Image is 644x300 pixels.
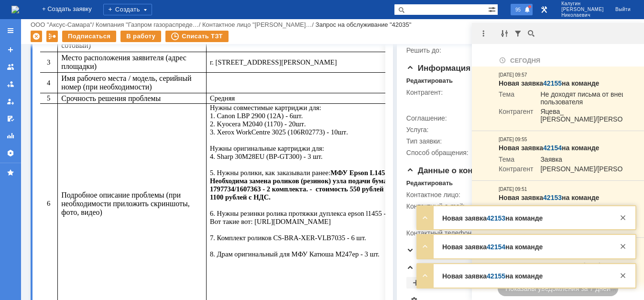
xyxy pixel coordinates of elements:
[170,64,297,72] span: г. [STREET_ADDRESS][PERSON_NAME]
[419,212,431,223] div: Развернуть
[11,6,19,13] a: Перейти на домашнюю страницу
[7,18,10,25] span: 1
[617,212,629,223] div: Закрыть
[406,166,508,175] span: Данные о контрагенте
[170,100,195,108] span: Средняя
[3,145,18,161] a: Настройки
[21,18,122,26] span: Заявитель (ФИО пользователя)
[406,229,514,237] div: Контактный телефон:
[6,15,120,23] span: Kyocera M2040 (1170) - 414,00 за шт.
[21,30,159,55] span: Контактный телефон заявителя (указать доступный № телефона, по возможности - сотовый)
[3,128,18,144] a: Отчеты
[406,137,514,145] div: Тип заявки:
[7,38,10,46] span: 2
[561,1,604,7] span: Калугин
[499,71,527,79] div: [DATE] 09:57
[499,144,599,152] strong: Новая заявка на команде
[11,6,19,13] img: logo
[7,64,10,72] span: 3
[406,46,514,54] div: Решить до:
[561,12,604,18] span: Николаевич
[298,134,306,142] span: шт
[7,205,10,213] span: 6
[170,18,225,25] span: [PERSON_NAME]
[21,59,146,76] span: Место расположения заявителя (адрес площадки)
[442,272,543,280] strong: Новая заявка на команде
[406,179,453,187] div: Редактировать
[543,79,562,87] a: 42155
[406,64,470,73] span: Информация
[487,214,505,222] a: 42153
[499,108,533,125] td: Контрагент
[525,28,537,39] div: Поиск по тексту
[406,114,514,122] div: Соглашение:
[21,197,149,222] span: Подробное описание проблемы (при необходимости приложить скриншоты, фото, видео)
[406,246,526,256] span: Рекомендуемые статьи БЗ
[306,134,308,142] span: .
[487,272,505,280] a: 42155
[499,156,533,165] td: Тема
[170,150,432,264] span: Нужны оригинальные картриджи для: 4. Sharp 30M28EU (BP-GT300) - 3 шт. 5. Нужны ролики, как заказы...
[561,7,604,12] span: [PERSON_NAME]
[543,194,562,201] a: 42153
[3,111,18,126] a: Мои согласования
[406,89,514,96] div: Контрагент:
[442,214,543,222] strong: Новая заявка на команде
[487,243,505,251] a: 42154
[46,31,58,42] div: Работа с массовостью
[7,100,10,108] span: 5
[499,186,527,193] div: [DATE] 09:51
[6,54,202,61] span: Комплект роликов CS-BRA-XER-VLB7035 - 630,00 за комплект.
[406,202,514,210] div: Контактный e-mail:
[442,243,543,251] strong: Новая заявка на команде
[3,94,18,109] a: Мои заявки
[538,4,550,15] a: Перейти в интерфейс администратора
[31,31,42,42] div: Удалить
[498,281,618,296] div: Показаны уведомления за 7 дней
[419,270,431,281] div: Развернуть
[316,21,412,28] div: Запрос на обслуживание "42035"
[406,149,514,156] div: Способ обращения:
[170,110,281,125] span: Нужны совместимые картриджи для: 1. Canon LBP 2900 (12A) - 6шт.
[3,77,18,92] a: Заявки в моей ответственности
[6,23,165,31] span: Xerox WorkCentre 3025 (106R02773) - 535,00 за шт.
[3,59,18,75] a: Заявки на командах
[6,8,121,15] span: Canon LBP 2900 (12A) - 424,00 за шт.
[499,79,599,87] strong: Новая заявка на команде
[543,144,562,152] a: 42154
[499,56,623,65] div: Сегодня
[499,165,533,175] td: Контрагент
[499,136,527,144] div: [DATE] 09:55
[419,241,431,252] div: Развернуть
[406,264,461,273] span: ИТ-активы
[103,4,152,15] div: Создать
[96,21,202,28] div: /
[31,21,96,28] div: /
[3,42,18,57] a: Создать заявку
[21,80,151,97] span: Имя рабочего места / модель, серийный номер (при необходимости)
[170,126,298,142] span: . 3. Xerox WorkCentre 3025 (106R02773) - 10
[170,38,208,46] span: 89171136838
[96,21,199,28] a: Компания "Газпром газораспреде…
[21,100,120,108] span: Срочность решения проблемы
[202,21,312,28] a: Контактное лицо "[PERSON_NAME]…
[499,194,599,201] strong: Новая заявка на команде
[406,126,514,133] div: Услуга:
[6,61,239,69] span: Драм оригинальный для МФУ Катюша M247ep (PCM247) - 20 333,00 за шт.
[499,28,510,39] div: Группировка уведомлений
[170,175,432,207] b: МФУ Epson L1455 (А3) (X2SJ001500) – Необходима замена роликов (резинок) узла подачи бумаги 1,2 ло...
[170,126,255,133] span: 2. Kyocera M2040 (1170) - 20
[202,21,316,28] div: /
[7,85,10,92] span: 4
[513,6,524,13] span: 95
[478,28,489,39] div: Действия с уведомлениями
[255,126,264,133] span: шт
[488,4,498,13] span: Расширенный поиск
[499,90,533,108] td: Тема
[617,270,629,281] div: Закрыть
[406,77,453,85] div: Редактировать
[31,21,92,28] a: ООО "Аксус-Самара"
[6,31,151,38] span: Sharp 30M28EU (BP-GT300) - 19 670,00 за шт.
[406,191,514,199] div: Контактное лицо:
[512,28,524,39] div: Фильтрация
